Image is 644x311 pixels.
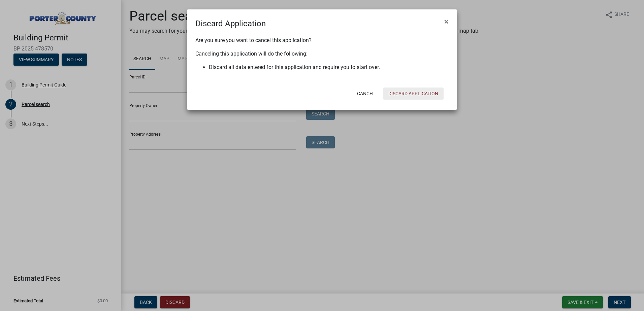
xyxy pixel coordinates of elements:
p: Are you sure you want to cancel this application? [195,36,449,44]
button: Discard Application [383,88,444,100]
button: Close [439,12,454,31]
button: Cancel [352,88,380,100]
span: × [444,17,449,26]
p: Canceling this application will do the following: [195,50,449,58]
h4: Discard Application [195,18,266,30]
li: Discard all data entered for this application and require you to start over. [209,63,449,71]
